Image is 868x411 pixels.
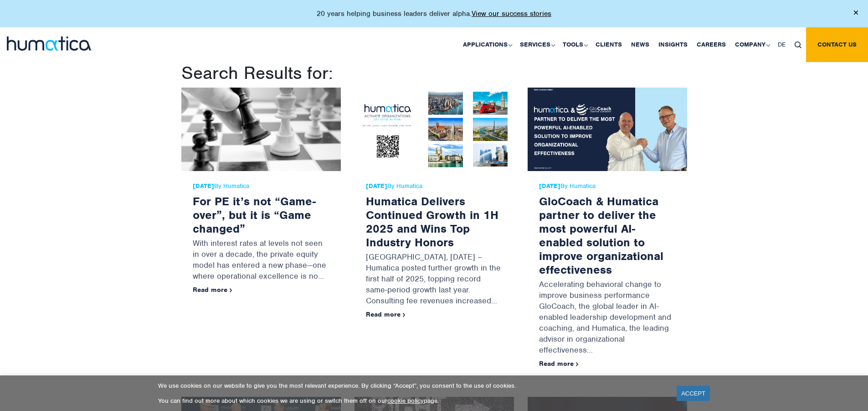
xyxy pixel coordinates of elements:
img: arrowicon [576,362,579,366]
a: GloCoach & Humatica partner to deliver the most powerful AI-enabled solution to improve organizat... [539,194,663,277]
img: search_icon [795,42,801,48]
img: arrowicon [403,313,406,317]
span: DE [778,41,786,48]
span: By Humatica [539,182,676,190]
strong: [DATE] [539,182,560,190]
img: logo [7,36,91,51]
a: Clients [591,27,627,62]
a: Humatica Delivers Continued Growth in 1H 2025 and Wins Top Industry Honors [366,194,498,250]
h1: Search Results for: [181,62,687,84]
a: Read more [193,286,232,294]
a: For PE it’s not “Game-over”, but it is “Game changed” [193,194,316,236]
a: ACCEPT [677,386,710,401]
a: News [627,27,654,62]
span: By Humatica [366,182,503,190]
a: Read more [539,359,579,368]
a: DE [773,27,790,62]
a: View our success stories [472,9,551,18]
img: Humatica Delivers Continued Growth in 1H 2025 and Wins Top Industry Honors [354,88,514,171]
a: Services [515,27,558,62]
a: cookie policy [387,397,424,405]
p: You can find out more about which cookies we are using or switch them off on our page. [158,397,665,405]
p: Accelerating behavioral change to improve business performance GloCoach, the global leader in AI-... [539,276,676,360]
p: We use cookies on our website to give you the most relevant experience. By clicking “Accept”, you... [158,382,665,390]
p: [GEOGRAPHIC_DATA], [DATE] – Humatica posted further growth in the first half of 2025, topping rec... [366,249,503,311]
img: arrowicon [230,288,232,292]
a: Tools [558,27,591,62]
a: Applications [458,27,515,62]
p: 20 years helping business leaders deliver alpha. [317,9,551,18]
img: GloCoach & Humatica partner to deliver the most powerful AI-enabled solution to improve organizat... [528,88,687,171]
a: Read more [366,310,406,318]
strong: [DATE] [366,182,387,190]
a: Insights [654,27,692,62]
p: With interest rates at levels not seen in over a decade, the private equity model has entered a n... [193,235,329,286]
span: By Humatica [193,182,329,190]
img: For PE it’s not “Game-over”, but it is “Game changed” [181,88,341,171]
a: Careers [692,27,730,62]
strong: [DATE] [193,182,214,190]
a: Contact us [806,27,868,62]
a: Company [730,27,773,62]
